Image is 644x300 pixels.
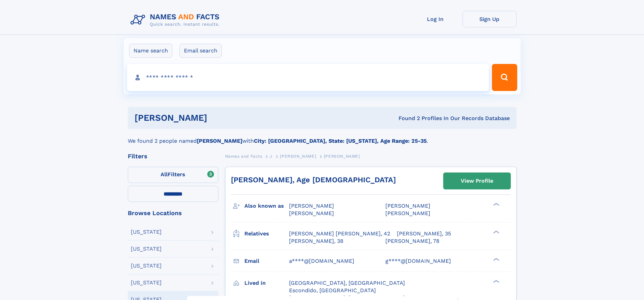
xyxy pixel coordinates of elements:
[128,11,225,29] img: Logo Names and Facts
[324,154,360,159] span: [PERSON_NAME]
[385,203,430,209] span: [PERSON_NAME]
[131,229,162,235] div: [US_STATE]
[289,210,334,216] span: [PERSON_NAME]
[492,230,500,234] div: ❯
[128,129,517,145] div: We found 2 people named with .
[492,64,517,91] button: Search Button
[444,173,510,189] a: View Profile
[135,114,303,122] h1: [PERSON_NAME]
[270,154,272,159] span: J
[280,152,316,160] a: [PERSON_NAME]
[408,11,462,27] a: Log In
[303,115,510,122] div: Found 2 Profiles In Our Records Database
[131,263,162,269] div: [US_STATE]
[280,154,316,159] span: [PERSON_NAME]
[131,280,162,285] div: [US_STATE]
[244,200,289,212] h3: Also known as
[129,44,172,58] label: Name search
[127,64,489,91] input: search input
[128,153,218,159] div: Filters
[289,287,376,294] span: Escondido, [GEOGRAPHIC_DATA]
[492,257,500,261] div: ❯
[492,279,500,283] div: ❯
[289,280,405,286] span: [GEOGRAPHIC_DATA], [GEOGRAPHIC_DATA]
[397,230,451,237] a: [PERSON_NAME], 35
[244,277,289,289] h3: Lived in
[492,202,500,207] div: ❯
[231,176,396,184] a: [PERSON_NAME], Age [DEMOGRAPHIC_DATA]
[385,210,430,216] span: [PERSON_NAME]
[128,167,218,183] label: Filters
[244,255,289,267] h3: Email
[289,230,390,237] a: [PERSON_NAME] [PERSON_NAME], 42
[180,44,222,58] label: Email search
[197,138,242,144] b: [PERSON_NAME]
[462,11,517,27] a: Sign Up
[225,152,262,160] a: Names and Facts
[131,246,162,252] div: [US_STATE]
[289,237,343,245] a: [PERSON_NAME], 38
[289,203,334,209] span: [PERSON_NAME]
[270,152,272,160] a: J
[161,171,168,178] span: All
[244,228,289,239] h3: Relatives
[385,237,439,245] a: [PERSON_NAME], 78
[128,210,218,216] div: Browse Locations
[461,173,493,189] div: View Profile
[254,138,427,144] b: City: [GEOGRAPHIC_DATA], State: [US_STATE], Age Range: 25-35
